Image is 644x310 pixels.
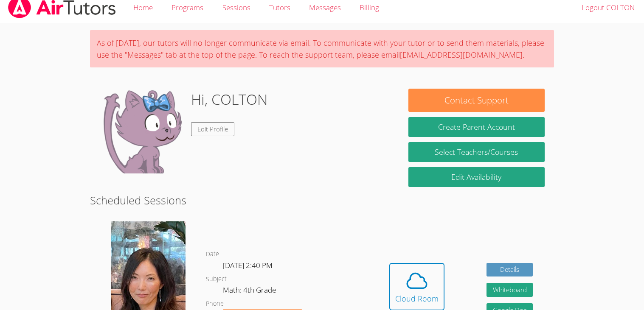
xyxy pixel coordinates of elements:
dd: Math: 4th Grade [223,284,278,299]
button: Create Parent Account [408,117,544,137]
a: Edit Profile [191,122,234,136]
a: Details [487,263,533,277]
span: Messages [309,3,341,12]
button: Whiteboard [487,283,533,297]
h1: Hi, COLTON [191,89,268,110]
img: default.png [99,89,184,173]
dt: Subject [206,274,227,285]
a: Edit Availability [408,167,544,187]
div: Cloud Room [395,293,439,304]
span: [DATE] 2:40 PM [223,260,273,270]
button: Contact Support [408,89,544,112]
div: As of [DATE], our tutors will no longer communicate via email. To communicate with your tutor or ... [90,30,554,67]
h2: Scheduled Sessions [90,192,554,208]
a: Select Teachers/Courses [408,142,544,162]
dt: Date [206,249,219,260]
dt: Phone [206,299,224,309]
